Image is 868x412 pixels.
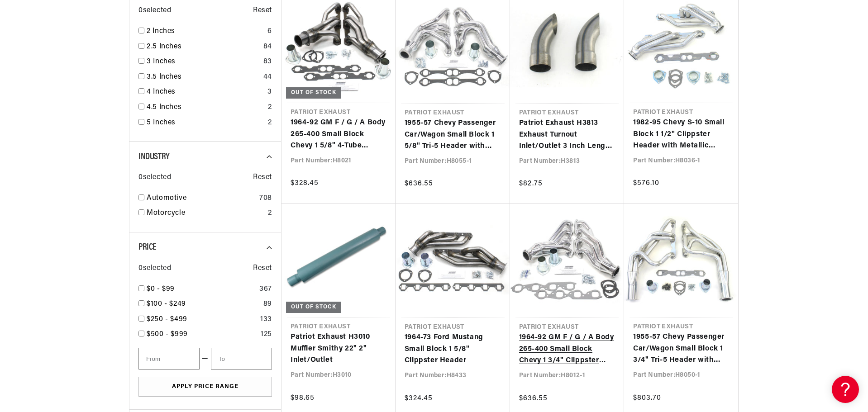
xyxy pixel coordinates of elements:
a: 4 Inches [147,86,264,98]
button: Apply Price Range [138,377,272,397]
span: $250 - $499 [147,316,187,323]
span: Reset [253,172,272,184]
div: 367 [259,284,272,295]
a: Patriot Exhaust H3813 Exhaust Turnout Inlet/Outlet 3 Inch Length 9 Inch Pair Raw Steel [519,118,615,152]
a: 1955-57 Chevy Passenger Car/Wagon Small Block 1 5/8" Tri-5 Header with Metallic Ceramic Coating [405,118,501,152]
span: $100 - $249 [147,300,186,308]
div: 125 [261,329,272,341]
a: 1964-73 Ford Mustang Small Block 1 5/8" Clippster Header [405,332,501,367]
div: 2 [268,102,272,114]
a: 1964-92 GM F / G / A Body 265-400 Small Block Chevy 1 3/4" Clippster Header with Metallic Ceramic... [519,332,615,367]
span: Reset [253,263,272,275]
div: 89 [263,298,272,310]
input: To [211,348,272,370]
a: Automotive [147,193,256,204]
span: 0 selected [138,5,171,17]
a: 2 Inches [147,26,264,38]
div: 708 [259,193,272,204]
input: From [138,348,200,370]
div: 2 [268,117,272,129]
div: 44 [263,71,272,83]
a: 1964-92 GM F / G / A Body 265-400 Small Block Chevy 1 5/8" 4-Tube Clippster Header [291,117,386,152]
div: 83 [263,56,272,68]
span: 0 selected [138,172,171,184]
a: Patriot Exhaust H3010 Muffler Smithy 22" 2" Inlet/Outlet [291,331,386,366]
span: Reset [253,5,272,17]
a: 4.5 Inches [147,102,264,114]
a: 5 Inches [147,117,264,129]
span: $0 - $99 [147,285,175,293]
a: 3.5 Inches [147,71,260,83]
a: 1982-95 Chevy S-10 Small Block 1 1/2" Clippster Header with Metallic Ceramic Coating [633,117,729,152]
div: 2 [268,208,272,219]
div: 6 [267,26,272,38]
a: 1955-57 Chevy Passenger Car/Wagon Small Block 1 3/4" Tri-5 Header with Metallic Ceramic Coating [633,331,729,366]
div: 3 [267,86,272,98]
a: 2.5 Inches [147,41,260,53]
div: 84 [263,41,272,53]
a: Motorcycle [147,208,264,219]
a: 3 Inches [147,56,260,68]
span: 0 selected [138,263,171,275]
span: Industry [138,152,170,161]
span: $500 - $999 [147,331,188,338]
div: 133 [260,314,272,326]
span: Price [138,243,157,252]
span: — [202,353,209,365]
